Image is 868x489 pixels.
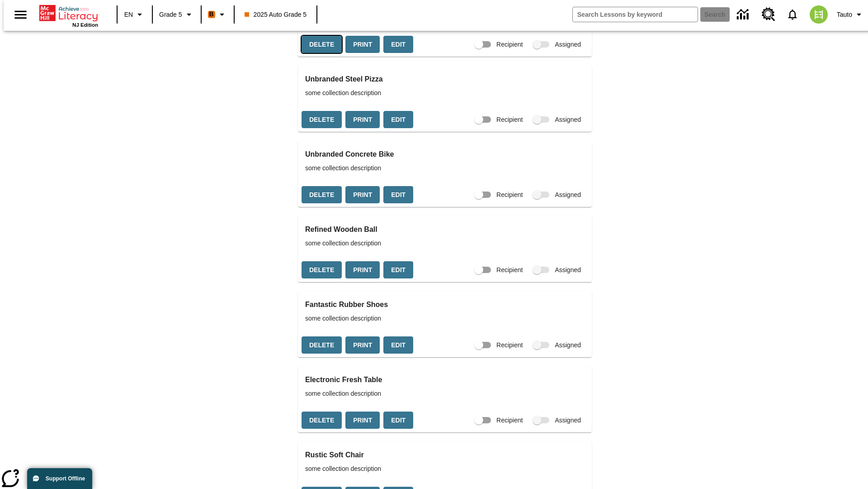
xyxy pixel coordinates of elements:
span: Support Offline [46,475,85,482]
span: Recipient [496,40,523,49]
button: Edit [383,36,413,53]
span: some collection description [305,389,585,398]
img: avatar image [810,5,828,24]
button: Print, will open in a new window [345,412,380,429]
span: Assigned [555,190,581,200]
span: some collection description [305,88,585,98]
a: Home [39,4,98,22]
button: Open side menu [7,1,34,28]
button: Edit [383,111,413,129]
span: EN [124,10,133,19]
div: Home [39,3,98,28]
h3: Rustic Soft Chair [305,449,585,461]
span: Assigned [555,40,581,49]
span: Assigned [555,416,581,425]
span: B [209,9,214,20]
h3: Unbranded Concrete Bike [305,148,585,161]
button: Print, will open in a new window [345,111,380,129]
button: Delete [302,336,342,354]
span: Recipient [496,265,523,275]
button: Delete [302,111,342,129]
span: NJ Edition [72,22,98,28]
button: Edit [383,261,413,279]
button: Delete [302,261,342,279]
button: Edit [383,186,413,204]
h3: Unbranded Steel Pizza [305,73,585,86]
button: Language: EN, Select a language [120,6,149,23]
button: Delete [302,186,342,204]
button: Delete [302,412,342,429]
button: Boost Class color is orange. Change class color [204,6,231,23]
span: Assigned [555,265,581,275]
span: some collection description [305,163,585,173]
button: Print, will open in a new window [345,36,380,53]
span: Recipient [496,190,523,200]
button: Delete [302,36,342,53]
span: Assigned [555,340,581,350]
a: Notifications [781,3,804,26]
span: Assigned [555,115,581,125]
button: Edit [383,412,413,429]
a: Resource Center, Will open in new tab [756,2,781,27]
span: some collection description [305,464,585,474]
span: Recipient [496,340,523,350]
input: search field [573,7,698,22]
button: Print, will open in a new window [345,186,380,204]
button: Support Offline [27,468,92,489]
button: Grade: Grade 5, Select a grade [156,6,198,23]
h3: Fantastic Rubber Shoes [305,298,585,311]
span: Grade 5 [159,10,182,19]
span: Recipient [496,416,523,425]
span: some collection description [305,314,585,323]
button: Print, will open in a new window [345,261,380,279]
span: 2025 Auto Grade 5 [245,10,307,19]
h3: Electronic Fresh Table [305,374,585,386]
span: Recipient [496,115,523,125]
span: Tauto [837,10,852,19]
button: Print, will open in a new window [345,336,380,354]
button: Profile/Settings [833,6,868,23]
button: Select a new avatar [804,3,833,26]
a: Data Center [731,2,756,27]
button: Edit [383,336,413,354]
span: some collection description [305,239,585,248]
h3: Refined Wooden Ball [305,223,585,236]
